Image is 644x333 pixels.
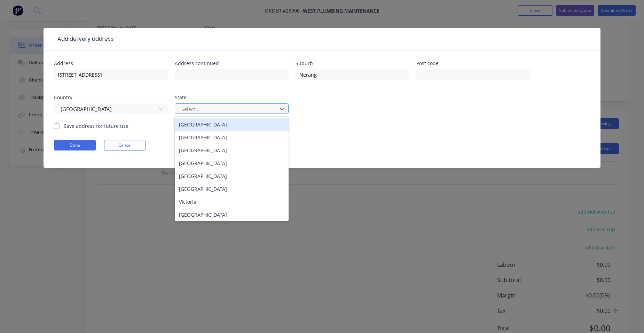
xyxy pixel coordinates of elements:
div: Suburb [296,61,409,66]
div: State [175,95,289,100]
label: Save address for future use [64,122,128,130]
div: Add delivery address [54,35,113,43]
button: Cancel [104,140,146,150]
button: Done [54,140,96,150]
div: Address [54,61,168,66]
div: [GEOGRAPHIC_DATA] [175,208,289,221]
div: Address continued [175,61,289,66]
div: Victoria [175,195,289,208]
div: Post code [416,61,530,66]
div: [GEOGRAPHIC_DATA] [175,157,289,170]
div: [GEOGRAPHIC_DATA] [175,170,289,183]
div: [GEOGRAPHIC_DATA] [175,183,289,195]
div: [GEOGRAPHIC_DATA] [175,118,289,131]
div: [GEOGRAPHIC_DATA] [175,144,289,157]
div: Country [54,95,168,100]
div: [GEOGRAPHIC_DATA] [175,131,289,144]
